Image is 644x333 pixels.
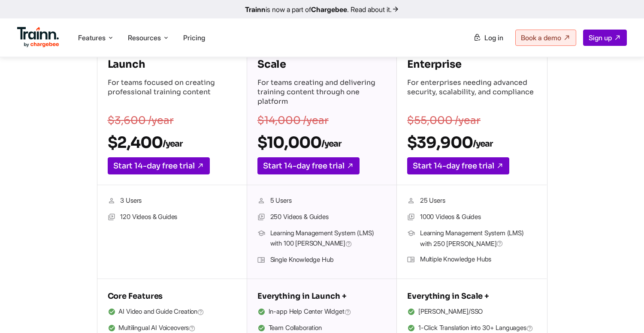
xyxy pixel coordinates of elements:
[257,212,386,223] li: 250 Videos & Guides
[245,5,266,14] b: Trainn
[108,57,236,71] h4: Launch
[257,57,386,71] h4: Scale
[269,306,351,318] span: In-app Help Center Widget
[468,30,508,45] a: Log in
[589,33,612,42] span: Sign up
[321,138,341,149] sub: /year
[108,78,236,108] p: For teams focused on creating professional training content
[78,33,106,42] span: Features
[108,195,236,207] li: 3 Users
[407,114,481,127] s: $55,000 /year
[407,57,536,71] h4: Enterprise
[257,289,386,303] h5: Everything in Launch +
[108,157,210,174] a: Start 14-day free trial
[484,33,503,42] span: Log in
[257,114,329,127] s: $14,000 /year
[128,33,161,42] span: Resources
[521,33,561,42] span: Book a demo
[257,255,386,266] li: Single Knowledge Hub
[407,133,536,152] h2: $39,900
[407,157,509,174] a: Start 14-day free trial
[257,78,386,108] p: For teams creating and delivering training content through one platform
[17,27,59,48] img: Trainn Logo
[311,5,347,14] b: Chargebee
[108,133,236,152] h2: $2,400
[407,306,536,318] li: [PERSON_NAME]/SSO
[473,138,493,149] sub: /year
[257,133,386,152] h2: $10,000
[183,33,205,42] a: Pricing
[270,228,386,249] span: Learning Management System (LMS) with 100 [PERSON_NAME]
[407,212,536,223] li: 1000 Videos & Guides
[407,254,536,265] li: Multiple Knowledge Hubs
[515,30,576,46] a: Book a demo
[108,114,174,127] s: $3,600 /year
[583,30,627,46] a: Sign up
[257,195,386,207] li: 5 Users
[407,289,536,303] h5: Everything in Scale +
[420,228,536,249] span: Learning Management System (LMS) with 250 [PERSON_NAME]
[257,157,360,174] a: Start 14-day free trial
[407,78,536,108] p: For enterprises needing advanced security, scalability, and compliance
[108,212,236,223] li: 120 Videos & Guides
[163,138,182,149] sub: /year
[407,195,536,207] li: 25 Users
[118,306,204,318] span: AI Video and Guide Creation
[108,289,236,303] h5: Core Features
[601,292,644,333] iframe: Chat Widget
